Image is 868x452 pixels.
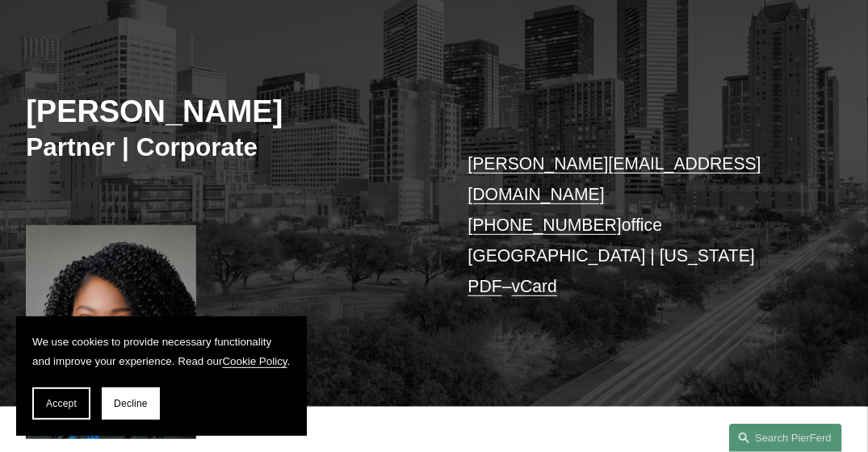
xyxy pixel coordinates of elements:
h2: [PERSON_NAME] [26,94,434,131]
p: office [GEOGRAPHIC_DATA] | [US_STATE] – [468,149,808,302]
h3: Partner | Corporate [26,132,434,164]
a: PDF [468,277,502,295]
p: We use cookies to provide necessary functionality and improve your experience. Read our . [32,333,291,371]
a: Search this site [729,424,842,452]
a: [PERSON_NAME][EMAIL_ADDRESS][DOMAIN_NAME] [468,154,761,203]
a: vCard [512,277,557,295]
a: [PHONE_NUMBER] [468,216,622,234]
button: Accept [32,387,90,420]
section: Cookie banner [16,316,307,436]
a: Cookie Policy [223,355,287,367]
span: Accept [46,398,77,409]
span: Decline [114,398,148,409]
button: Decline [102,387,160,420]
